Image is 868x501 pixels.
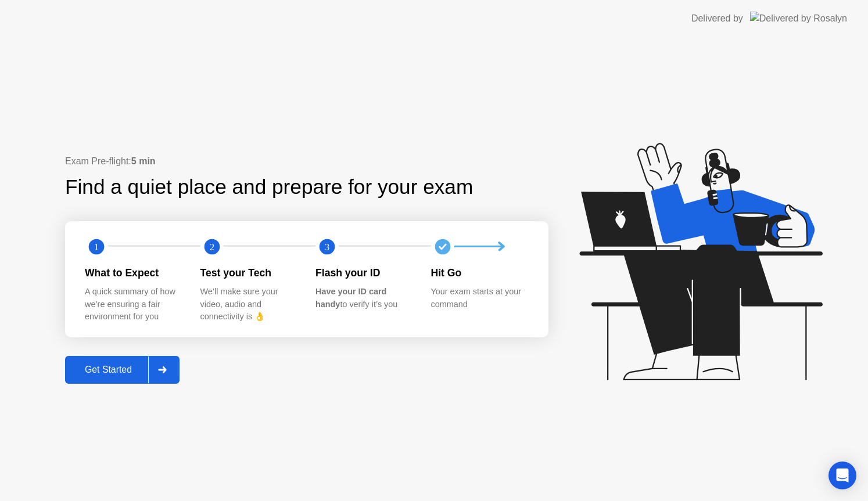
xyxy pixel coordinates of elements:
img: Delivered by Rosalyn [750,12,847,25]
div: Exam Pre-flight: [65,154,548,168]
div: A quick summary of how we’re ensuring a fair environment for you [85,286,182,323]
div: Get Started [69,365,148,375]
div: Find a quiet place and prepare for your exam [65,172,475,203]
text: 3 [325,241,329,252]
div: What to Expect [85,265,182,280]
div: to verify it’s you [315,286,413,311]
div: Test your Tech [200,265,297,280]
div: Hit Go [431,265,528,280]
div: Your exam starts at your command [431,286,528,311]
button: Get Started [65,356,180,384]
text: 1 [94,241,99,252]
div: Flash your ID [315,265,413,280]
div: We’ll make sure your video, audio and connectivity is 👌 [200,286,297,323]
b: Have your ID card handy [315,287,386,309]
div: Delivered by [691,12,743,26]
b: 5 min [131,156,156,166]
div: Open Intercom Messenger [828,462,856,489]
text: 2 [209,241,214,252]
